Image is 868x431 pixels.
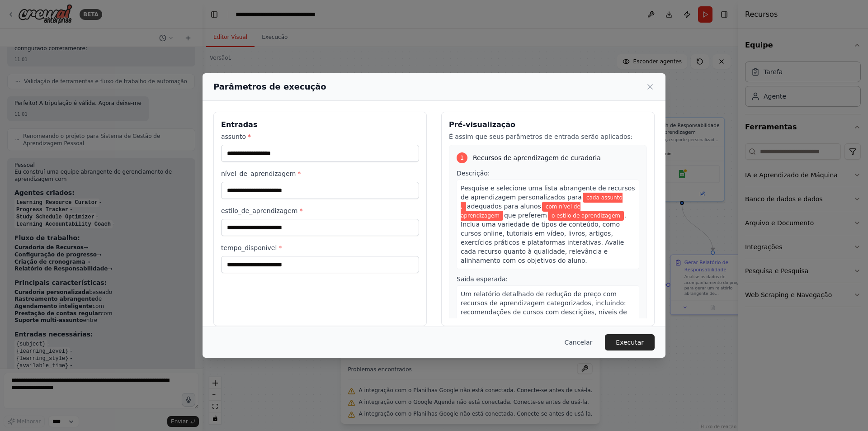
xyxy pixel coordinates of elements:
[461,202,580,221] span: Variável: learning_level
[461,185,635,201] font: Pesquise e selecione uma lista abrangente de recursos de aprendizagem personalizados para
[467,203,541,210] font: adequados para alunos
[457,275,508,283] font: Saída esperada:
[605,334,655,350] button: Executar
[449,133,633,140] font: É assim que seus parâmetros de entrada serão aplicados:
[548,211,624,221] span: Variável: learning_style
[557,334,600,350] button: Cancelar
[449,120,515,129] font: Pré-visualização
[221,207,297,214] font: estilo_de_aprendizagem
[616,339,644,346] font: Executar
[221,244,277,251] font: tempo_disponível
[213,82,326,91] font: Parâmetros de execução
[504,212,547,219] font: que preferem
[473,154,601,161] font: Recursos de aprendizagem de curadoria
[565,339,593,346] font: Cancelar
[221,120,257,129] font: Entradas
[552,213,620,219] font: o estilo de aprendizagem
[221,133,246,140] font: assunto
[460,155,464,161] font: 1
[457,170,490,177] font: Descrição:
[461,193,623,212] span: Variável: assunto
[221,170,296,177] font: nível_de_aprendizagem
[461,290,627,343] font: Um relatório detalhado de redução de preço com recursos de aprendizagem categorizados, incluindo:...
